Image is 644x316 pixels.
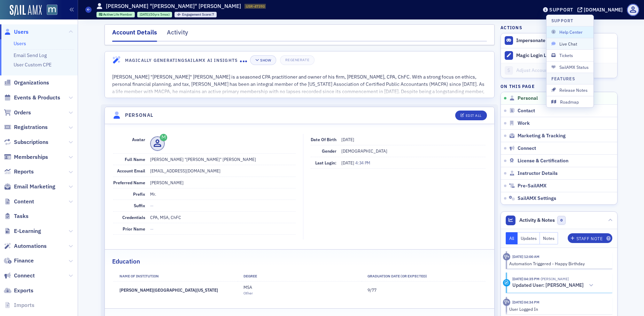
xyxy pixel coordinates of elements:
[14,183,55,191] span: Email Marketing
[4,301,34,309] a: Imports
[117,168,145,173] span: Account Email
[4,198,34,205] a: Content
[4,138,48,146] a: Subscriptions
[501,83,618,89] h4: On this page
[512,282,596,289] button: Updated User: [PERSON_NAME]
[551,75,575,82] h4: Features
[106,2,241,10] h1: [PERSON_NAME] "[PERSON_NAME]" [PERSON_NAME]
[466,114,482,118] div: Edit All
[182,13,215,17] div: 7
[14,28,29,36] span: Users
[518,195,556,202] span: SailAMX Settings
[14,52,47,58] a: Email Send Log
[509,306,608,312] div: User Logged In
[518,170,558,177] span: Instructor Details
[503,253,510,260] div: Activity
[4,168,34,176] a: Reports
[112,28,157,42] div: Account Details
[577,7,625,12] button: [DOMAIN_NAME]
[518,133,566,139] span: Marketing & Tracking
[174,12,217,17] div: Engagement Score: 7
[551,41,589,47] span: Live Chat
[455,111,487,120] button: Edit All
[551,17,574,24] h4: Support
[501,63,617,78] a: Adjust Account Credit
[140,12,149,17] span: [DATE]
[14,242,47,250] span: Automations
[14,138,48,146] span: Subscriptions
[99,12,133,17] a: Active Life Member
[584,7,623,13] div: [DOMAIN_NAME]
[362,271,486,282] th: Graduation Date (Or Expected)
[4,123,48,131] a: Registrations
[4,153,48,161] a: Memberships
[516,38,545,44] button: Impersonate
[14,301,34,309] span: Imports
[551,99,589,105] span: Roadmap
[150,177,296,188] dd: [PERSON_NAME]
[10,5,42,16] img: SailAMX
[501,24,522,31] h4: Actions
[14,198,34,205] span: Content
[14,212,29,220] span: Tasks
[501,48,617,63] button: Magic Login Link
[518,108,535,114] span: Contact
[322,148,336,154] span: Gender
[125,112,154,119] h4: Personal
[14,227,41,235] span: E-Learning
[551,64,589,70] span: SailAMX Status
[518,120,530,127] span: Work
[518,95,538,102] span: Personal
[113,180,145,185] span: Preferred Name
[627,4,639,16] span: Profile
[546,26,593,38] button: Help Center
[540,232,558,244] button: Notes
[14,287,33,294] span: Exports
[4,287,33,294] a: Exports
[132,137,145,142] span: Avatar
[551,87,589,93] span: Release Notes
[557,216,566,225] span: 0
[4,28,29,36] a: Users
[4,183,55,191] a: Email Marketing
[103,12,114,17] span: Active
[4,242,47,250] a: Automations
[4,227,41,235] a: E-Learning
[167,28,188,41] div: Activity
[125,57,240,63] h4: Magically Generating SailAMX AI Insights
[238,271,362,282] th: Degree
[42,5,57,16] a: View Homepage
[150,154,296,165] dd: [PERSON_NAME] "[PERSON_NAME]" [PERSON_NAME]
[518,183,546,189] span: Pre-SailAMX
[246,4,265,9] span: USR-47393
[113,271,237,282] th: Name of Institution
[4,109,31,116] a: Orders
[123,226,145,232] span: Prior Name
[503,279,510,286] div: Activity
[516,52,614,59] div: Magic Login Link
[238,282,362,299] td: MSA
[355,160,370,165] span: 4:34 PM
[150,226,154,232] span: —
[182,12,212,17] span: Engagement Score :
[4,272,35,279] a: Connect
[47,5,57,15] img: SailAMX
[512,254,540,259] time: 6/1/2025 12:00 AM
[518,232,540,244] button: Updates
[367,287,377,293] span: 9/77
[546,49,593,61] button: Tickets
[546,84,593,96] button: Release Notes
[4,79,49,87] a: Organizations
[311,137,336,142] span: Date of Birth
[14,168,34,176] span: Reports
[14,94,60,102] span: Events & Products
[516,67,614,74] div: Adjust Account Credit
[549,7,573,13] div: Support
[14,153,48,161] span: Memberships
[4,212,29,220] a: Tasks
[14,123,48,131] span: Registrations
[112,257,140,266] h2: Education
[150,165,296,176] dd: [EMAIL_ADDRESS][DOMAIN_NAME]
[260,58,271,62] div: Show
[341,160,355,165] span: [DATE]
